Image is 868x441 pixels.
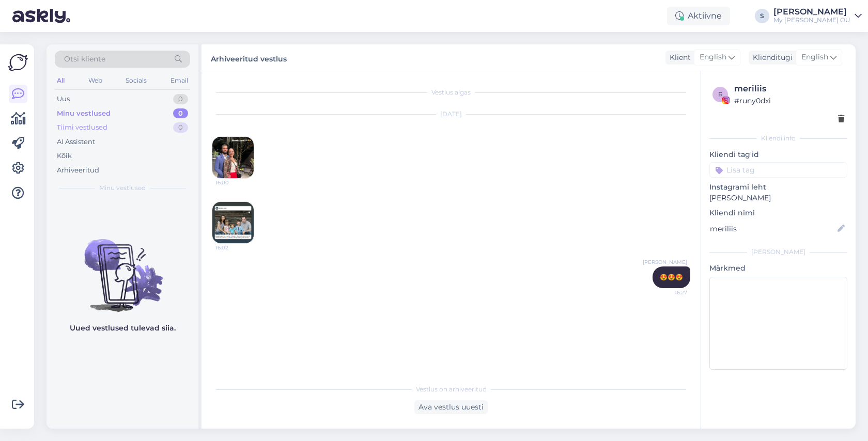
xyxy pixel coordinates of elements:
span: English [801,52,828,63]
div: AI Assistent [57,137,95,147]
div: 0 [173,108,188,119]
div: Kõik [57,151,72,161]
div: Aktiivne [667,7,730,25]
span: [PERSON_NAME] [643,258,687,266]
input: Lisa tag [709,162,847,178]
span: 16:27 [648,289,687,296]
div: My [PERSON_NAME] OÜ [773,16,850,24]
p: Kliendi tag'id [709,149,847,160]
div: Web [86,74,104,87]
div: Ava vestlus uuesti [414,400,488,414]
div: meriliis [734,83,844,95]
p: Kliendi nimi [709,208,847,218]
input: Lisa nimi [710,223,835,234]
p: [PERSON_NAME] [709,193,847,203]
div: Tiimi vestlused [57,122,107,133]
img: attachment [212,137,254,178]
div: Klienditugi [749,52,793,63]
div: Socials [123,74,149,87]
div: Kliendi info [709,134,847,143]
div: Arhiveeritud [57,165,99,176]
span: Otsi kliente [64,54,105,65]
div: Uus [57,94,70,104]
div: [DATE] [212,109,690,119]
span: Vestlus on arhiveeritud [416,385,487,394]
img: Askly Logo [8,53,28,72]
div: # runy0dxi [734,95,844,106]
div: [PERSON_NAME] [773,8,850,16]
p: Märkmed [709,263,847,274]
div: 0 [173,122,188,133]
label: Arhiveeritud vestlus [211,51,287,65]
div: All [55,74,67,87]
img: attachment [212,202,254,243]
span: r [718,90,723,98]
div: Minu vestlused [57,108,111,119]
div: Vestlus algas [212,88,690,97]
div: Email [168,74,190,87]
div: Klient [665,52,691,63]
div: 0 [173,94,188,104]
span: English [700,52,726,63]
span: 16:00 [215,179,254,186]
div: [PERSON_NAME] [709,247,847,257]
div: S [755,9,769,23]
span: 16:02 [215,244,254,251]
img: No chats [47,220,198,313]
span: 😍😍😍 [660,273,683,281]
p: Uued vestlused tulevad siia. [70,323,176,334]
p: Instagrami leht [709,182,847,193]
span: Minu vestlused [99,183,146,193]
a: [PERSON_NAME]My [PERSON_NAME] OÜ [773,8,862,24]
